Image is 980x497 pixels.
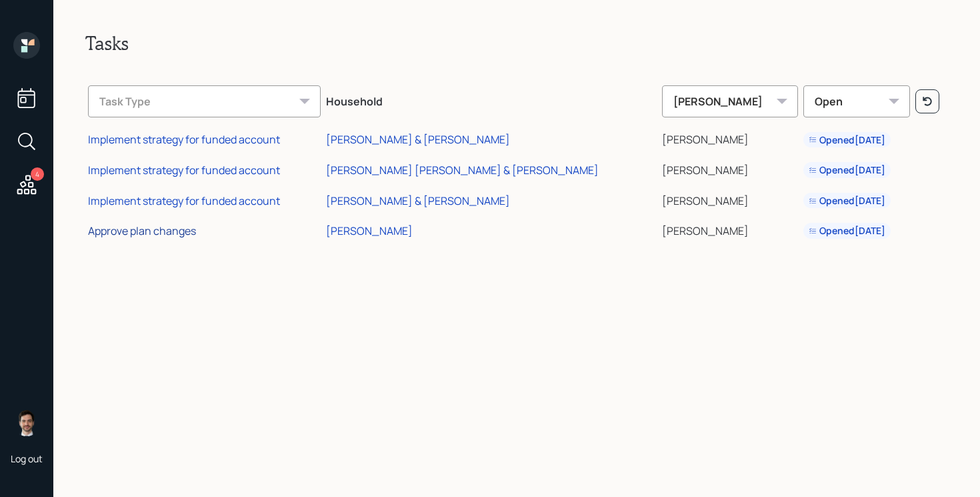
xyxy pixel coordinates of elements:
th: Household [323,76,659,123]
div: Implement strategy for funded account [88,193,280,208]
div: Implement strategy for funded account [88,132,280,147]
td: [PERSON_NAME] [659,153,801,183]
div: Opened [DATE] [809,224,885,237]
div: Approve plan changes [88,223,196,238]
div: [PERSON_NAME] [PERSON_NAME] & [PERSON_NAME] [326,163,599,177]
div: [PERSON_NAME] [662,85,798,117]
div: Opened [DATE] [809,194,885,207]
div: Opened [DATE] [809,163,885,177]
div: [PERSON_NAME] & [PERSON_NAME] [326,193,510,208]
div: 4 [31,167,44,181]
h2: Tasks [85,32,948,55]
img: jonah-coleman-headshot.png [13,410,40,436]
td: [PERSON_NAME] [659,183,801,214]
div: Log out [11,452,43,465]
div: Opened [DATE] [809,133,885,147]
div: Task Type [88,85,321,117]
td: [PERSON_NAME] [659,123,801,153]
td: [PERSON_NAME] [659,213,801,244]
div: [PERSON_NAME] & [PERSON_NAME] [326,132,510,147]
div: [PERSON_NAME] [326,223,413,238]
div: Open [803,85,910,117]
div: Implement strategy for funded account [88,163,280,177]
